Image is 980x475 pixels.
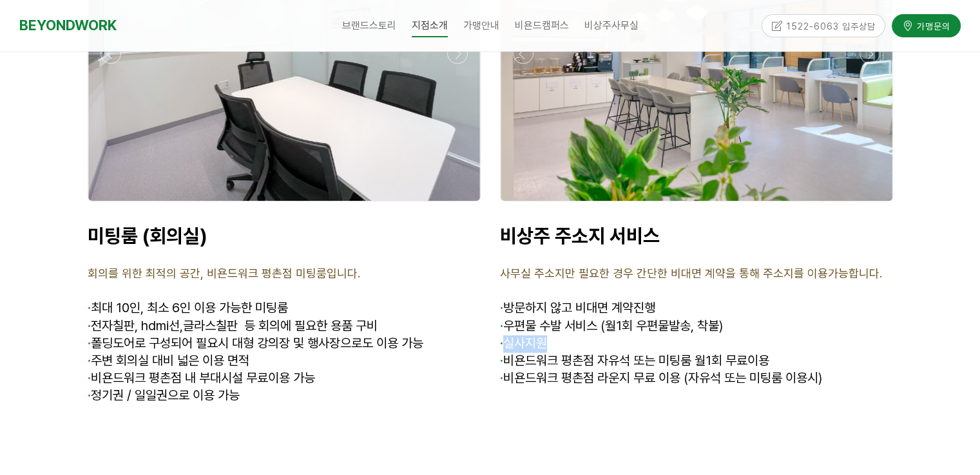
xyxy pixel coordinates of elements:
[500,318,723,333] span: 우편물 수발 서비스 (월1회 우편물발송, 착불)
[88,318,378,333] span: 전자칠판, hdmi선,글라스칠판 등 회의에 필요한 용품 구비
[500,335,547,351] span: 실사지원
[503,300,655,315] span: 방문하지 않고 비대면 계약진행
[500,370,503,386] strong: ·
[404,10,456,42] a: 지점소개
[500,266,882,280] span: 사무실 주소지만 필요한 경우 간단한 비대면 계약을 통해 주소지를 이용가능합니다.
[584,19,639,32] span: 비상주사무실
[500,300,503,315] span: ·
[500,318,503,333] strong: ·
[507,10,577,42] a: 비욘드캠퍼스
[88,353,91,368] strong: ·
[334,10,404,42] a: 브랜드스토리
[892,13,961,35] a: 가맹문의
[456,10,507,42] a: 가맹안내
[500,370,822,386] span: 비욘드워크 평촌점 라운지 무료 이용 (자유석 또는 미팅룸 이용시)
[500,224,660,247] span: 비상주 주소지 서비스
[342,19,396,32] span: 브랜드스토리
[88,224,207,247] strong: 미팅룸 (회의실)
[500,335,503,351] strong: ·
[91,300,288,315] span: 최대 10인, 최소 6인 이용 가능한 미팅룸
[88,370,91,386] strong: ·
[577,10,646,42] a: 비상주사무실
[500,353,503,368] strong: ·
[913,18,950,31] span: 가맹문의
[412,15,448,37] span: 지점소개
[88,370,315,386] span: 비욘드워크 평촌점 내 부대시설 무료이용 가능
[88,300,91,315] span: ·
[88,266,360,280] span: 회의를 위한 최적의 공간, 비욘드워크 평촌점 미팅룸입니다.
[19,14,117,37] a: BEYONDWORK
[88,335,91,351] strong: ·
[88,318,91,333] strong: ·
[88,335,423,351] span: 폴딩도어로 구성되어 필요시 대형 강의장 및 행사장으로도 이용 가능
[88,387,91,403] strong: ·
[88,387,240,403] span: 정기권 / 일일권으로 이용 가능
[500,353,769,368] span: 비욘드워크 평촌점 자유석 또는 미팅룸 월1회 무료이용
[463,19,499,32] span: 가맹안내
[515,19,569,32] span: 비욘드캠퍼스
[88,353,249,368] span: 주변 회의실 대비 넓은 이용 면적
